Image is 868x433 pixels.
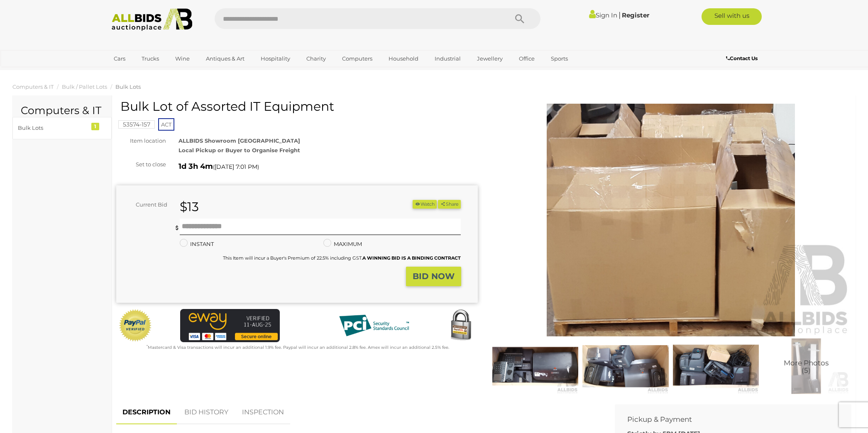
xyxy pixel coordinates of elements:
[158,118,174,131] span: ACT
[438,200,461,209] button: Share
[406,267,461,286] button: BID NOW
[170,52,195,66] a: Wine
[383,52,424,66] a: Household
[12,83,54,90] a: Computers & IT
[255,52,296,66] a: Hospitality
[200,52,250,66] a: Antiques & Art
[116,200,174,209] div: Current Bid
[116,400,177,425] a: DESCRIPTION
[702,8,762,25] a: Sell with us
[147,345,449,350] small: Mastercard & Visa transactions will incur an additional 1.9% fee. Paypal will incur an additional...
[18,123,86,133] div: Bulk Lots
[118,309,152,342] img: Official PayPal Seal
[619,10,621,19] span: |
[444,309,477,342] img: Secured by Rapid SSL
[673,338,759,394] img: Bulk Lot of Assorted IT Equipment
[323,239,362,249] label: MAXIMUM
[726,54,760,63] a: Contact Us
[726,55,758,61] b: Contact Us
[499,8,540,29] button: Search
[21,105,103,117] h2: Computers & IT
[136,52,164,66] a: Trucks
[337,52,378,66] a: Computers
[180,309,280,342] img: eWAY Payment Gateway
[429,52,466,66] a: Industrial
[91,123,99,130] div: 1
[107,8,197,31] img: Allbids.com.au
[589,11,617,19] a: Sign In
[362,255,461,261] b: A WINNING BID IS A BINDING CONTRACT
[492,338,579,394] img: Bulk Lot of Assorted IT Equipment
[108,52,131,66] a: Cars
[784,359,829,375] span: More Photos (5)
[62,83,107,90] a: Bulk / Pallet Lots
[622,11,649,19] a: Register
[110,160,172,169] div: Set to close
[223,255,461,261] small: This Item will incur a Buyer's Premium of 22.5% including GST.
[178,162,213,171] strong: 1d 3h 4m
[333,309,416,342] img: PCI DSS compliant
[763,338,849,394] img: Bulk Lot of Assorted IT Equipment
[490,104,852,336] img: Bulk Lot of Assorted IT Equipment
[118,121,155,128] a: 53574-157
[120,100,476,113] h1: Bulk Lot of Assorted IT Equipment
[545,52,573,66] a: Sports
[763,338,849,394] a: More Photos(5)
[178,137,300,144] strong: ALLBIDS Showroom [GEOGRAPHIC_DATA]
[110,136,172,146] div: Item location
[513,52,540,66] a: Office
[115,83,141,90] a: Bulk Lots
[472,52,508,66] a: Jewellery
[413,200,437,209] button: Watch
[301,52,331,66] a: Charity
[627,416,826,423] h2: Pickup & Payment
[213,163,259,170] span: ( )
[582,338,669,394] img: Bulk Lot of Assorted IT Equipment
[413,200,437,209] li: Watch this item
[180,199,199,214] strong: $13
[12,117,112,139] a: Bulk Lots 1
[215,163,257,170] span: [DATE] 7:01 PM
[180,239,214,249] label: INSTANT
[108,66,178,79] a: [GEOGRAPHIC_DATA]
[178,147,300,153] strong: Local Pickup or Buyer to Organise Freight
[236,400,290,425] a: INSPECTION
[178,400,235,425] a: BID HISTORY
[413,271,455,281] strong: BID NOW
[118,120,155,129] mark: 53574-157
